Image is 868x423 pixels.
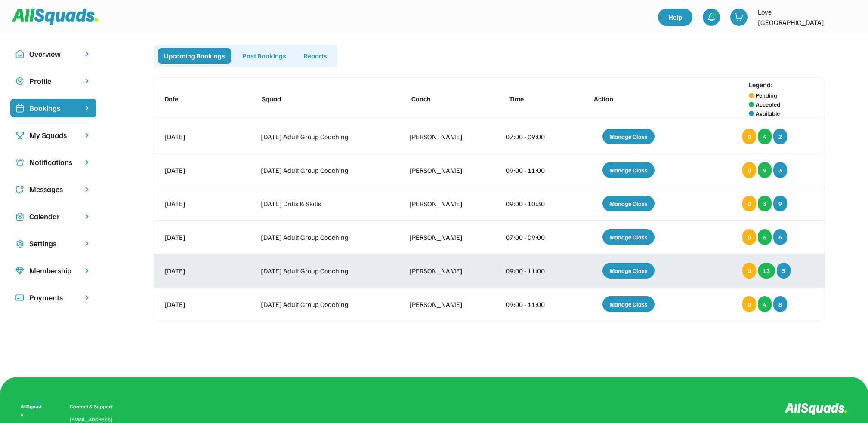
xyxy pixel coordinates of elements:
div: Overview [29,48,77,60]
div: 8 [773,296,787,312]
div: [DATE] [164,299,229,310]
img: shopping-cart-01%20%281%29.svg [735,13,743,21]
div: Manage Class [602,196,655,211]
div: 5 [777,263,791,279]
div: 2 [773,129,787,144]
img: chevron-right.svg [83,294,91,302]
div: Coach [411,94,476,104]
div: Calendar [29,211,77,222]
img: chevron-right.svg [83,158,91,166]
img: chevron-right.svg [83,212,91,221]
div: 3 [773,162,787,178]
div: Past Bookings [236,48,292,64]
img: Icon%20%2815%29.svg [15,294,24,302]
div: 0 [742,263,756,279]
div: 0 [742,129,756,144]
div: 0 [742,162,756,178]
div: [DATE] [164,232,229,242]
div: 13 [758,263,775,279]
div: Manage Class [602,162,655,178]
div: [PERSON_NAME] [409,266,474,276]
div: 0 [742,196,756,211]
div: [DATE] Adult Group Coaching [261,232,378,242]
div: Accepted [756,100,780,109]
img: chevron-right.svg [83,239,91,248]
div: Squad [262,94,379,104]
div: [DATE] [164,132,229,142]
div: Pending [756,91,777,100]
img: Logo%20inverted.svg [785,403,847,415]
div: [PERSON_NAME] [409,132,474,142]
div: Bookings [29,102,77,114]
div: Profile [29,75,77,87]
img: user-circle.svg [15,77,24,86]
div: 9 [758,162,772,178]
div: Love [GEOGRAPHIC_DATA] [758,7,835,28]
div: [DATE] Adult Group Coaching [261,266,378,276]
div: Date [164,94,229,104]
div: 9 [773,196,787,211]
div: [DATE] Drills & Skills [261,199,378,209]
div: Upcoming Bookings [158,48,231,64]
div: 4 [758,129,772,144]
div: [DATE] [164,266,229,276]
div: Action [594,94,672,104]
div: 09:00 - 10:30 [506,199,558,209]
div: 3 [758,196,772,211]
a: Help [658,9,692,26]
div: 09:00 - 11:00 [506,266,558,276]
div: Membership [29,265,77,276]
img: LTPP_Logo_REV.jpeg [840,9,858,26]
div: 0 [742,296,756,312]
div: Legend: [749,80,773,90]
img: Icon%20copy%203.svg [15,131,24,140]
div: [DATE] Adult Group Coaching [261,299,378,310]
div: 09:00 - 11:00 [506,165,558,175]
div: 4 [758,296,772,312]
div: [PERSON_NAME] [409,299,474,310]
div: Manage Class [602,263,655,279]
img: Icon%20copy%2010.svg [15,50,24,58]
div: Notifications [29,156,77,168]
img: bell-03%20%281%29.svg [707,13,716,21]
div: 6 [773,229,787,245]
img: Icon%20copy%205.svg [15,185,24,194]
div: 07:00 - 09:00 [506,132,558,142]
div: [DATE] Adult Group Coaching [261,165,378,175]
div: Settings [29,238,77,249]
div: Time [509,94,561,104]
div: Messages [29,184,77,195]
div: [DATE] Adult Group Coaching [261,132,378,142]
div: [PERSON_NAME] [409,199,474,209]
div: [DATE] [164,199,229,209]
div: [DATE] [164,165,229,175]
img: Icon%20copy%204.svg [15,158,24,167]
div: Reports [297,48,333,64]
img: chevron-right.svg [83,185,91,193]
div: Manage Class [602,296,655,312]
img: Icon%20copy%208.svg [15,267,24,275]
div: Available [756,109,780,118]
div: [PERSON_NAME] [409,232,474,242]
img: chevron-right%20copy%203.svg [83,104,91,112]
img: Squad%20Logo.svg [12,9,98,25]
div: My Squads [29,129,77,141]
img: Icon%20%2819%29.svg [15,104,24,113]
div: 07:00 - 09:00 [506,232,558,242]
div: Manage Class [602,229,655,245]
img: Icon%20copy%207.svg [15,212,24,221]
div: Manage Class [602,129,655,144]
div: Payments [29,292,77,303]
img: chevron-right.svg [83,131,91,139]
div: [PERSON_NAME] [409,165,474,175]
div: 6 [758,229,772,245]
img: chevron-right.svg [83,50,91,58]
img: Icon%20copy%2016.svg [15,239,24,248]
div: 09:00 - 11:00 [506,299,558,310]
img: chevron-right.svg [83,77,91,85]
img: chevron-right.svg [83,267,91,275]
div: Contact & Support [70,403,123,411]
div: 0 [742,229,756,245]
